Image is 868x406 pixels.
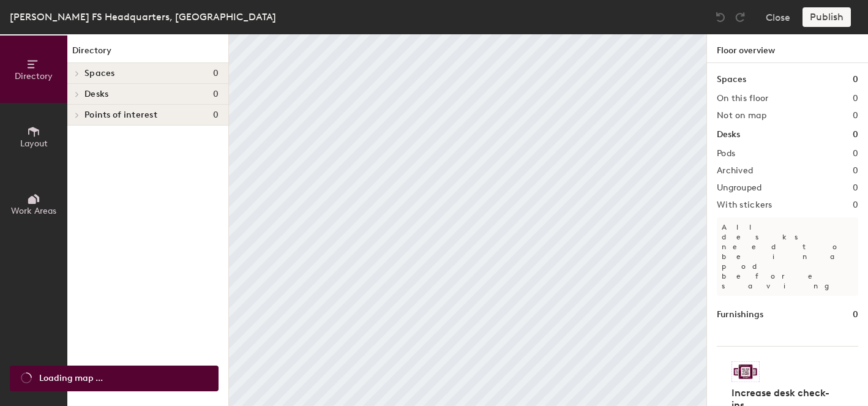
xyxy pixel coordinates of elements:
img: Sticker logo [731,361,760,382]
h1: Furnishings [717,308,763,321]
h2: Not on map [717,111,766,121]
h1: Desks [717,128,740,141]
p: All desks need to be in a pod before saving [717,217,858,296]
span: 0 [213,89,219,99]
h2: 0 [853,94,858,103]
h1: Spaces [717,73,746,86]
h2: 0 [853,200,858,210]
span: Points of interest [84,110,157,120]
h2: 0 [853,183,858,193]
div: [PERSON_NAME] FS Headquarters, [GEOGRAPHIC_DATA] [10,9,276,24]
span: 0 [213,110,219,120]
h2: Pods [717,149,735,159]
img: Undo [714,11,727,23]
span: Directory [15,71,53,81]
h2: With stickers [717,200,773,210]
h1: Directory [67,44,228,63]
h2: 0 [853,149,858,159]
h2: 0 [853,111,858,121]
h2: Ungrouped [717,183,762,193]
h2: On this floor [717,94,769,103]
span: Work Areas [11,206,56,216]
h1: 0 [853,128,858,141]
span: Desks [84,89,108,99]
h2: Archived [717,166,753,176]
span: Layout [20,138,48,149]
h2: 0 [853,166,858,176]
canvas: Map [229,34,706,406]
span: Loading map ... [39,372,103,385]
span: Spaces [84,69,115,78]
h1: 0 [853,308,858,321]
button: Close [766,7,790,27]
h1: 0 [853,73,858,86]
span: 0 [213,69,219,78]
h1: Floor overview [707,34,868,63]
img: Redo [734,11,746,23]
